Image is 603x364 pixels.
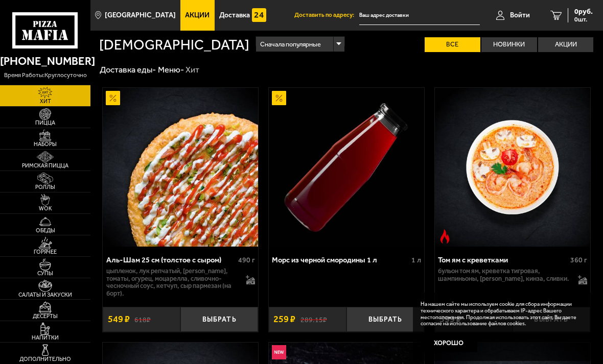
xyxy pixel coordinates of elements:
a: Доставка еды- [100,65,156,75]
span: 490 г [238,256,255,264]
img: 15daf4d41897b9f0e9f617042186c801.svg [252,8,266,22]
img: Морс из черной смородины 1 л [269,88,424,247]
button: Выбрать [180,307,258,332]
span: Акции [185,12,210,19]
a: АкционныйАль-Шам 25 см (толстое с сыром) [103,88,258,247]
div: Морс из черной смородины 1 л [272,256,408,265]
s: 289.15 ₽ [300,315,327,324]
label: Акции [538,37,594,52]
label: Все [425,37,480,52]
img: Аль-Шам 25 см (толстое с сыром) [103,88,258,247]
p: На нашем сайте мы используем cookie для сбора информации технического характера и обрабатываем IP... [421,301,579,327]
span: Доставить по адресу: [294,12,359,18]
p: цыпленок, лук репчатый, [PERSON_NAME], томаты, огурец, моцарелла, сливочно-чесночный соус, кетчуп... [106,268,240,298]
span: Войти [510,12,530,19]
img: Острое блюдо [438,229,452,244]
h1: [DEMOGRAPHIC_DATA] [99,38,249,52]
div: Хит [185,64,199,76]
span: [GEOGRAPHIC_DATA] [105,12,176,19]
div: Том ям с креветками [438,256,567,265]
div: Аль-Шам 25 см (толстое с сыром) [106,256,236,265]
label: Новинки [481,37,537,52]
img: Акционный [272,91,286,105]
span: Сначала популярные [260,35,321,53]
s: 618 ₽ [134,315,151,324]
span: 259 ₽ [273,314,295,324]
img: Том ям с креветками [435,88,590,247]
img: Новинка [272,345,286,359]
a: АкционныйМорс из черной смородины 1 л [269,88,424,247]
input: Ваш адрес доставки [359,6,480,25]
span: 1 л [411,256,421,264]
a: Меню- [158,65,184,75]
button: Выбрать [346,307,424,332]
button: Хорошо [421,333,477,352]
span: 0 руб. [574,8,593,15]
img: Акционный [106,91,120,105]
span: Доставка [219,12,250,19]
span: 549 ₽ [108,314,130,324]
a: Острое блюдоТом ям с креветками [435,88,590,247]
p: бульон том ям, креветка тигровая, шампиньоны, [PERSON_NAME], кинза, сливки. [438,268,571,283]
span: 360 г [570,256,587,264]
span: 0 шт. [574,16,593,22]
